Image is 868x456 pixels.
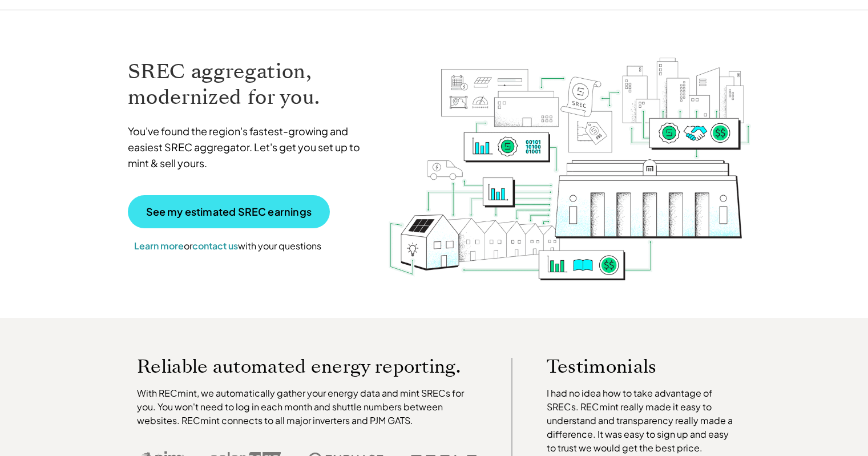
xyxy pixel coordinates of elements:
[146,207,312,217] p: See my estimated SREC earnings
[128,239,328,253] p: or with your questions
[128,59,371,110] h1: SREC aggregation, modernized for you.
[137,386,477,427] p: With RECmint, we automatically gather your energy data and mint SRECs for you. You won't need to ...
[137,358,477,375] p: Reliable automated energy reporting.
[128,123,371,171] p: You've found the region's fastest-growing and easiest SREC aggregator. Let's get you set up to mi...
[128,195,330,228] a: See my estimated SREC earnings
[547,386,738,455] p: I had no idea how to take advantage of SRECs. RECmint really made it easy to understand and trans...
[134,240,184,252] a: Learn more
[192,240,238,252] a: contact us
[387,27,752,284] img: RECmint value cycle
[547,358,717,375] p: Testimonials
